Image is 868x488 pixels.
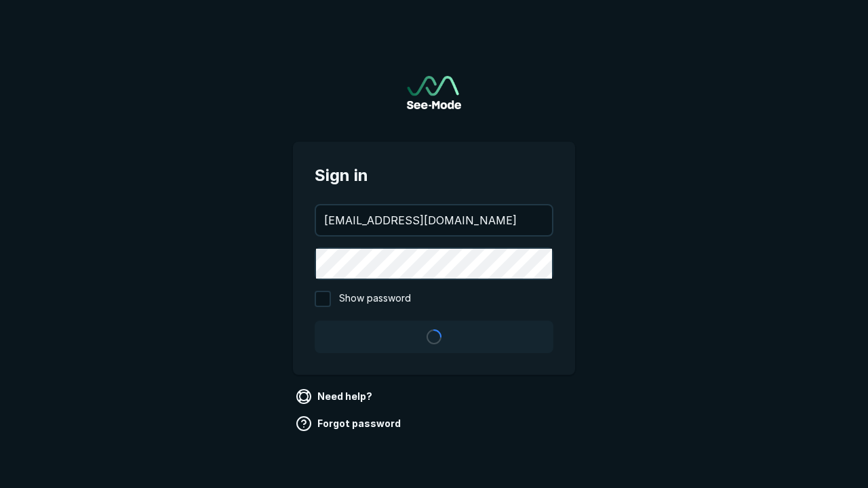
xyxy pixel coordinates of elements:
a: Need help? [293,386,378,407]
a: Go to sign in [407,76,461,109]
span: Show password [339,291,411,307]
input: your@email.com [316,205,552,235]
img: See-Mode Logo [407,76,461,109]
a: Forgot password [293,413,406,434]
span: Sign in [315,163,553,188]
